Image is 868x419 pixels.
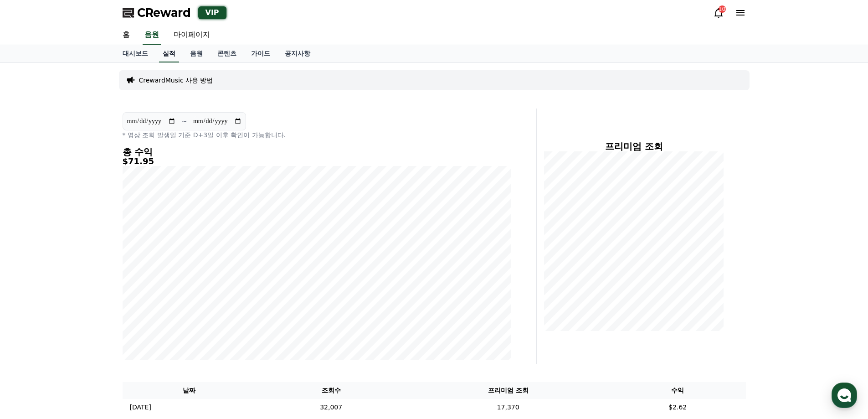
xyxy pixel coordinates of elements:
h4: 총 수익 [123,147,511,157]
a: 10 [713,7,724,18]
td: 17,370 [406,399,610,416]
a: 가이드 [244,45,277,62]
h5: $71.95 [123,157,511,166]
th: 날짜 [123,382,256,399]
div: 10 [719,5,726,13]
span: 홈 [29,303,34,310]
a: 홈 [3,289,60,312]
td: $2.62 [610,399,746,416]
p: * 영상 조회 발생일 기준 D+3일 이후 확인이 가능합니다. [123,130,511,140]
a: 음원 [143,26,161,45]
a: 마이페이지 [166,26,217,45]
h4: 프리미엄 조회 [544,141,724,151]
th: 수익 [610,382,746,399]
td: 32,007 [256,399,406,416]
p: [DATE] [130,403,151,412]
a: 공지사항 [277,45,318,62]
a: 음원 [183,45,210,62]
a: 콘텐츠 [210,45,244,62]
th: 조회수 [256,382,406,399]
span: 설정 [141,303,152,310]
a: 대화 [60,289,118,312]
a: 설정 [118,289,175,312]
div: VIP [198,6,226,19]
a: 실적 [159,45,179,62]
p: ~ [181,116,187,127]
a: CReward [123,5,191,20]
span: 대화 [83,303,94,310]
a: 대시보드 [115,45,155,62]
a: CrewardMusic 사용 방법 [139,76,213,85]
span: CReward [137,5,191,20]
a: 홈 [115,26,137,45]
th: 프리미엄 조회 [406,382,610,399]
